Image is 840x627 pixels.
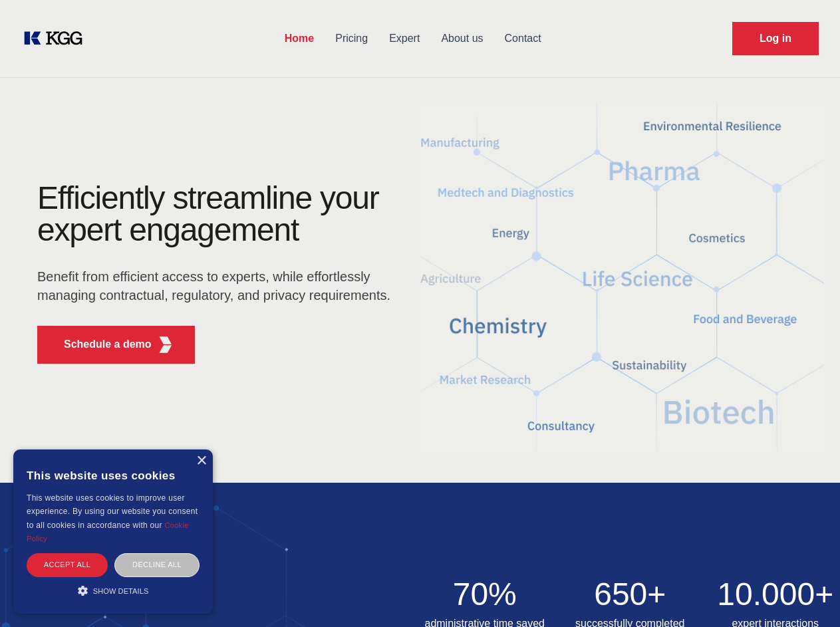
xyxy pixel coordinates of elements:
button: Schedule a demoKGG Fifth Element RED [37,326,195,364]
p: Benefit from efficient access to experts, while effortlessly managing contractual, regulatory, an... [37,267,399,305]
a: Request Demo [732,22,819,55]
iframe: Chat Widget [773,563,840,627]
span: This website uses cookies to improve user experience. By using our website you consent to all coo... [27,493,198,530]
div: Decline all [114,553,200,576]
a: Pricing [325,21,378,56]
div: Accept all [27,553,108,576]
a: KOL Knowledge Platform: Talk to Key External Experts (KEE) [21,28,93,49]
a: About us [430,21,493,56]
p: Schedule a demo [64,336,152,352]
h1: Efficiently streamline your expert engagement [37,182,399,246]
img: KGG Fifth Element RED [157,336,174,353]
img: KGG Fifth Element RED [420,86,825,469]
h2: 70% [420,578,550,610]
span: Show details [93,587,149,595]
a: Cookie Policy [27,521,189,543]
div: Show details [27,584,200,597]
a: Contact [494,21,552,56]
div: Close [196,456,206,466]
a: Expert [378,21,430,56]
a: Home [274,21,325,56]
h2: 650+ [565,578,695,610]
div: This website uses cookies [27,459,200,491]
